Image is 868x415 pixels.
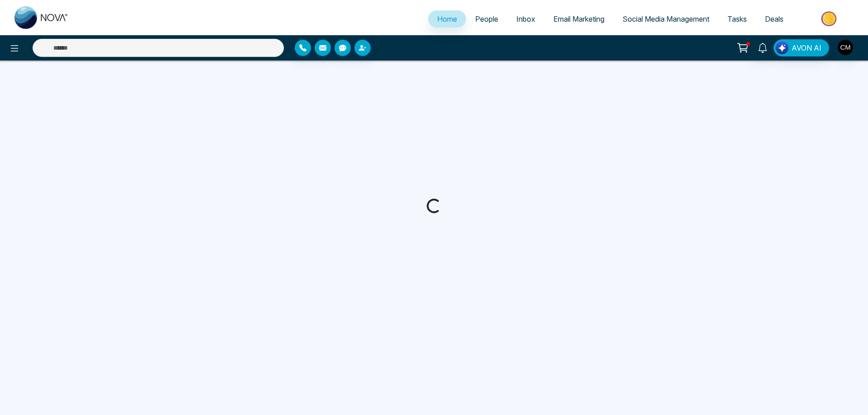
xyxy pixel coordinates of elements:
img: Lead Flow [776,42,788,54]
a: Email Marketing [544,10,613,28]
span: Email Marketing [553,14,604,23]
img: Market-place.gif [797,9,863,29]
span: People [475,14,498,23]
span: Deals [765,14,783,23]
img: User Avatar [838,40,853,55]
a: Home [428,10,466,28]
button: AVON AI [774,39,829,56]
span: Social Media Management [623,14,709,23]
a: Tasks [718,10,756,28]
a: Social Media Management [613,10,718,28]
span: Home [437,14,457,23]
span: Tasks [727,14,747,23]
span: AVON AI [792,42,821,53]
a: Deals [756,10,793,28]
a: Inbox [507,10,544,28]
a: People [466,10,507,28]
img: Nova CRM Logo [14,6,69,29]
span: Inbox [516,14,535,23]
